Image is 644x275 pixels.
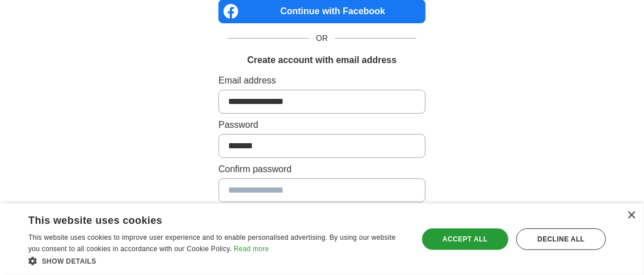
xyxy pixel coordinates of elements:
[234,245,269,253] a: Read more, opens a new window
[247,53,397,67] h1: Create account with email address
[309,32,335,44] span: OR
[42,257,96,265] span: Show details
[218,163,426,176] label: Confirm password
[28,255,406,266] div: Show details
[422,228,508,250] div: Accept all
[627,211,635,220] div: Close
[218,74,426,88] label: Email address
[28,234,396,253] span: This website uses cookies to improve user experience and to enable personalised advertising. By u...
[28,210,378,227] div: This website uses cookies
[516,228,606,250] div: Decline all
[218,118,426,132] label: Password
